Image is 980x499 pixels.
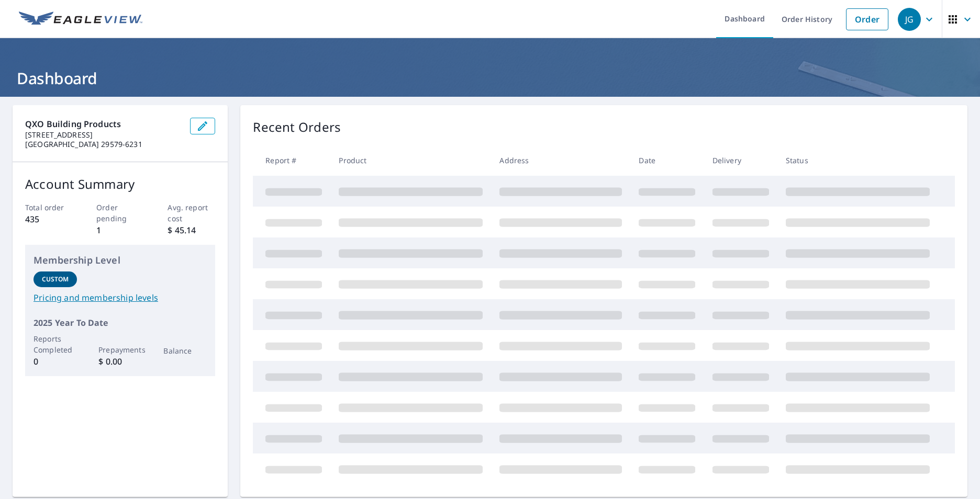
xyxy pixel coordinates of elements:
th: Product [330,145,491,176]
p: 0 [34,355,77,368]
p: $ 0.00 [98,355,142,368]
p: Reports Completed [34,333,77,355]
p: Avg. report cost [168,202,215,224]
p: Order pending [96,202,144,224]
th: Report # [253,145,330,176]
p: 435 [25,213,73,225]
th: Delivery [704,145,777,176]
p: Total order [25,202,73,213]
p: 1 [96,224,144,236]
p: Recent Orders [253,118,341,137]
div: JG [898,8,921,31]
a: Order [846,8,888,30]
p: Balance [163,345,207,356]
h1: Dashboard [13,67,967,89]
p: 2025 Year To Date [34,316,207,329]
p: Prepayments [98,344,142,355]
p: $ 45.14 [168,224,215,236]
p: [GEOGRAPHIC_DATA] 29579-6231 [25,140,182,149]
p: Account Summary [25,175,215,194]
a: Pricing and membership levels [34,291,207,304]
th: Status [777,145,938,176]
th: Date [630,145,704,176]
p: Membership Level [34,253,207,267]
p: QXO Building Products [25,118,182,130]
th: Address [491,145,630,176]
p: Custom [42,275,69,284]
img: EV Logo [19,12,142,27]
p: [STREET_ADDRESS] [25,130,182,140]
